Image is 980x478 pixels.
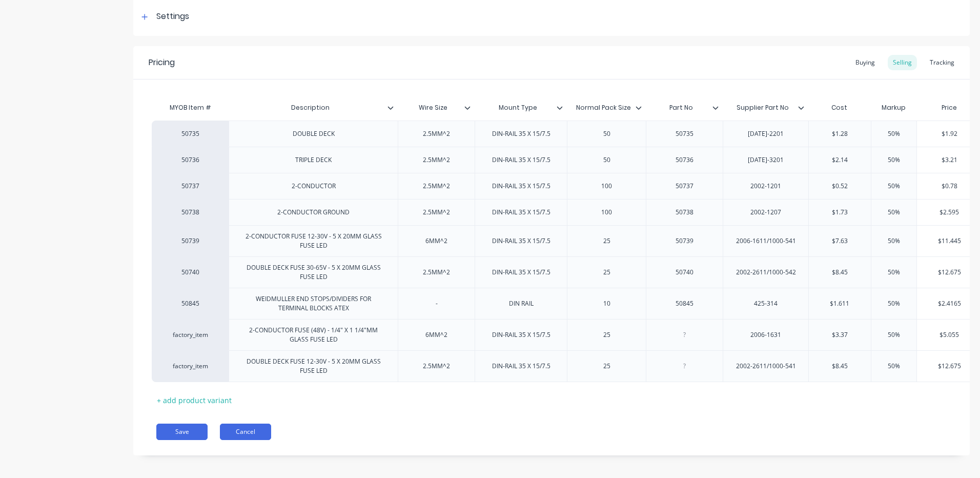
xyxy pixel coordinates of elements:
div: 50% [868,121,920,147]
div: 2.5MM^2 [411,127,462,141]
div: DOUBLE DECK FUSE 12-30V - 5 X 20MM GLASS FUSE LED [233,355,394,377]
div: DOUBLE DECK [284,127,343,141]
div: 2006-1631 [740,328,791,342]
div: 50% [868,291,920,316]
div: Mount Type [475,95,561,121]
div: Pricing [149,56,175,69]
div: 2006-1611/1000-541 [728,234,804,248]
div: 2002-1201 [740,180,791,193]
div: Wire Size [398,95,468,121]
div: 50736 [659,153,710,167]
div: 6MM^2 [411,328,462,342]
div: 50845 [162,299,218,308]
div: 25 [581,360,632,373]
div: TRIPLE DECK [287,153,340,167]
div: DIN-RAIL 35 X 15/7.5 [484,328,559,342]
div: Normal Pack Size [567,97,646,118]
div: 50736 [162,155,218,165]
div: 50% [868,200,920,225]
div: Selling [888,55,917,70]
div: 2.5MM^2 [411,153,462,167]
div: $2.14 [809,147,871,173]
div: Normal Pack Size [567,95,640,121]
div: 100 [581,180,632,193]
div: DIN-RAIL 35 X 15/7.5 [484,266,559,279]
div: Part No [646,95,717,121]
div: 50735 [659,127,710,141]
div: 6MM^2 [411,234,462,248]
div: Supplier Part No [723,97,808,118]
div: 50740 [659,266,710,279]
div: 2-CONDUCTOR FUSE (48V) - 1/4" X 1 1/4"MM GLASS FUSE LED [233,324,394,346]
div: factory_item [162,330,218,340]
div: Description [229,97,398,118]
div: Wire Size [398,97,475,118]
div: $1.611 [809,291,871,316]
div: 2.5MM^2 [411,180,462,193]
div: 425-314 [740,297,791,310]
div: $1.73 [809,200,871,225]
div: Buying [850,55,880,70]
div: 50% [868,147,920,173]
div: MYOB Item # [152,97,229,118]
div: Cost [808,97,871,118]
div: Mount Type [475,97,567,118]
div: 50% [868,353,920,379]
button: Cancel [220,424,271,440]
div: Part No [646,97,723,118]
div: Settings [156,10,189,23]
div: Tracking [925,55,959,70]
div: 50% [868,322,920,348]
div: 2.5MM^2 [411,206,462,219]
div: 50% [868,228,920,254]
div: 2-CONDUCTOR [283,180,344,193]
div: 50738 [162,208,218,217]
div: 25 [581,234,632,248]
div: 2002-1207 [740,206,791,219]
div: Supplier Part No [723,95,802,121]
div: Description [229,95,392,121]
div: 2.5MM^2 [411,266,462,279]
div: $3.37 [809,322,871,348]
div: 2-CONDUCTOR FUSE 12-30V - 5 X 20MM GLASS FUSE LED [233,230,394,252]
div: DOUBLE DECK FUSE 30-65V - 5 X 20MM GLASS FUSE LED [233,261,394,284]
div: 50% [868,260,920,285]
div: 2002-2611/1000-541 [728,360,804,373]
div: Markup [871,97,916,118]
div: 10 [581,297,632,310]
div: 100 [581,206,632,219]
div: 50739 [659,234,710,248]
div: $7.63 [809,228,871,254]
div: 50% [868,173,920,199]
div: $8.45 [809,260,871,285]
div: 50740 [162,268,218,277]
div: 2002-2611/1000-542 [728,266,804,279]
div: DIN-RAIL 35 X 15/7.5 [484,153,559,167]
button: Save [156,424,208,440]
div: 2-CONDUCTOR GROUND [269,206,358,219]
div: factory_item [162,362,218,371]
div: - [411,297,462,310]
div: 50737 [659,180,710,193]
div: 50735 [162,129,218,138]
div: $1.28 [809,121,871,147]
div: 2.5MM^2 [411,360,462,373]
div: 50 [581,153,632,167]
div: $0.52 [809,173,871,199]
div: 50738 [659,206,710,219]
div: 25 [581,328,632,342]
div: DIN RAIL [496,297,547,310]
div: 50737 [162,182,218,191]
div: 50 [581,127,632,141]
div: $8.45 [809,353,871,379]
div: [DATE]-3201 [740,153,792,167]
div: WEIDMULLER END STOPS/DIVIDERS FOR TERMINAL BLOCKS ATEX [233,292,394,315]
div: [DATE]-2201 [740,127,792,141]
div: DIN-RAIL 35 X 15/7.5 [484,360,559,373]
div: DIN-RAIL 35 X 15/7.5 [484,127,559,141]
div: DIN-RAIL 35 X 15/7.5 [484,234,559,248]
div: 25 [581,266,632,279]
div: 50739 [162,236,218,246]
div: + add product variant [152,392,237,408]
div: DIN-RAIL 35 X 15/7.5 [484,206,559,219]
